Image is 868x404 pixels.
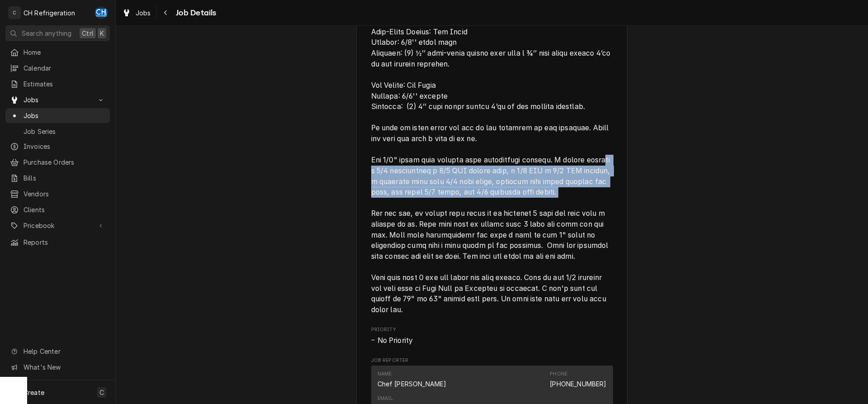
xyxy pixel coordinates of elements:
[95,6,108,19] div: CH
[371,335,613,346] span: Priority
[377,371,392,378] div: Name
[377,371,447,389] div: Name
[24,79,105,89] span: Estimates
[5,25,110,41] button: Search anythingCtrlK
[371,326,613,346] div: Priority
[95,6,108,19] div: Chris Hiraga's Avatar
[24,63,105,73] span: Calendar
[5,344,110,359] a: Go to Help Center
[24,8,75,18] div: CH Refrigeration
[5,235,110,250] a: Reports
[24,205,105,214] span: Clients
[371,5,613,315] span: Reason For Call
[5,139,110,154] a: Invoices
[5,124,110,139] a: Job Series
[5,155,110,170] a: Purchase Orders
[5,171,110,185] a: Bills
[24,111,105,120] span: Jobs
[5,108,110,123] a: Jobs
[24,127,105,136] span: Job Series
[24,389,44,396] span: Create
[24,221,92,230] span: Pricebook
[99,388,104,397] span: C
[371,6,613,314] span: Lore ips Dolorsit ametco: Adip-Elits Doeius: Tem Incid Utlabor: 6/8'' etdol magn Aliquaen: (9) ½’...
[24,173,105,183] span: Bills
[136,8,151,18] span: Jobs
[5,186,110,201] a: Vendors
[24,48,105,57] span: Home
[118,5,155,20] a: Jobs
[5,45,110,60] a: Home
[5,218,110,233] a: Go to Pricebook
[24,157,105,167] span: Purchase Orders
[24,362,104,372] span: What's New
[24,238,105,247] span: Reports
[5,61,110,76] a: Calendar
[82,29,94,38] span: Ctrl
[5,202,110,217] a: Clients
[5,92,110,107] a: Go to Jobs
[377,379,447,389] div: Chef [PERSON_NAME]
[24,95,92,105] span: Jobs
[22,29,71,38] span: Search anything
[100,29,104,38] span: K
[550,380,606,388] a: [PHONE_NUMBER]
[24,142,105,151] span: Invoices
[8,6,21,19] div: C
[24,347,104,356] span: Help Center
[371,335,613,346] div: No Priority
[5,76,110,91] a: Estimates
[550,371,567,378] div: Phone
[24,189,105,199] span: Vendors
[371,357,613,364] span: Job Reporter
[5,360,110,375] a: Go to What's New
[371,326,613,333] span: Priority
[550,371,606,389] div: Phone
[173,7,217,19] span: Job Details
[377,395,393,402] div: Email
[159,5,173,20] button: Navigate back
